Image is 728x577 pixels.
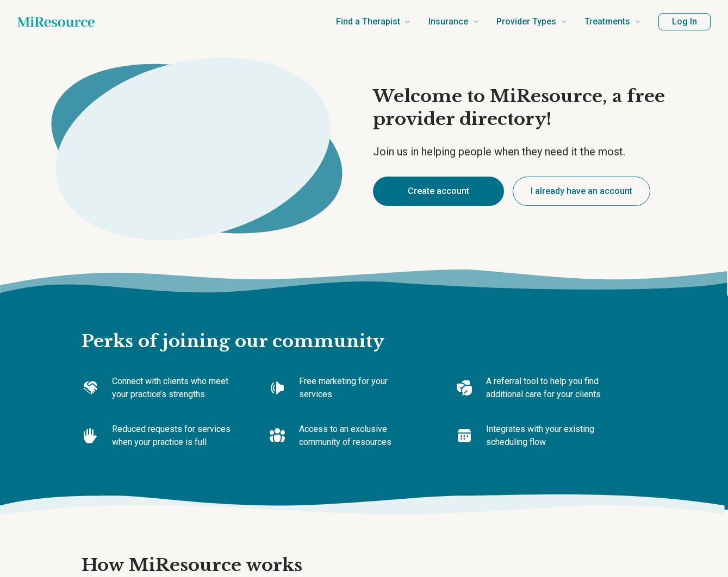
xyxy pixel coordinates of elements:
p: Integrates with your existing scheduling flow [486,423,608,449]
p: Free marketing for your services [299,375,421,401]
h1: Welcome to MiResource, a free provider directory! [373,85,695,130]
span: Treatments [584,14,630,29]
p: Reduced requests for services when your practice is full [112,423,234,449]
p: A referral tool to help you find additional care for your clients [486,375,608,401]
button: Create account [373,177,504,206]
button: Log In [658,13,711,30]
span: Find a Therapist [336,14,400,29]
h2: How MiResource works [82,554,647,577]
p: Connect with clients who meet your practice’s strengths [112,375,234,401]
span: Insurance [428,14,468,29]
p: Access to an exclusive community of resources [299,423,421,449]
span: Provider Types [496,14,556,29]
button: I already have an account [513,177,650,206]
p: Join us in helping people when they need it the most. [373,144,695,159]
h2: Perks of joining our community [82,296,647,353]
a: Home page [17,11,95,33]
